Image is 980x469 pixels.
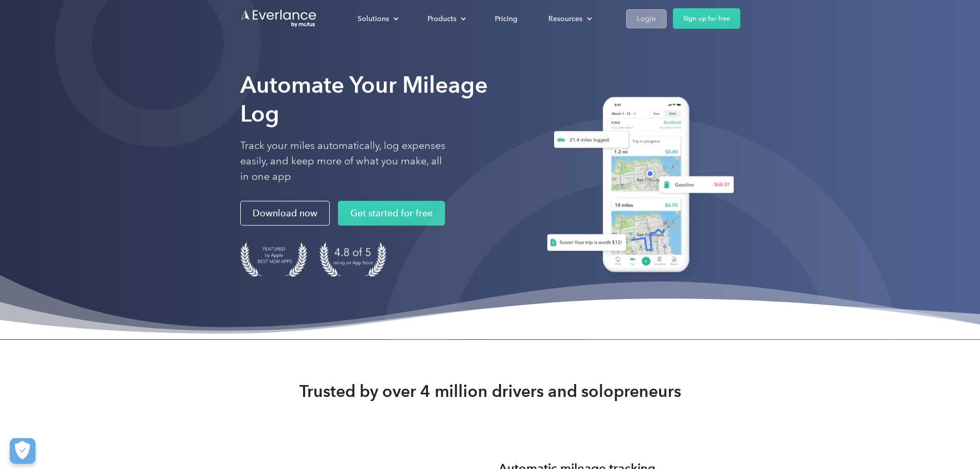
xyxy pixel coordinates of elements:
[299,381,681,402] strong: Trusted by over 4 million drivers and solopreneurs
[637,12,656,25] div: Login
[240,71,488,127] strong: Automate Your Mileage Log
[240,201,330,225] a: Download now
[427,12,456,25] div: Products
[240,138,446,184] p: Track your miles automatically, log expenses easily, and keep more of what you make, all in one app
[485,10,528,28] a: Pricing
[534,89,740,284] img: Everlance, mileage tracker app, expense tracking app
[358,12,389,25] div: Solutions
[548,12,582,25] div: Resources
[347,10,407,28] div: Solutions
[673,8,740,29] a: Sign up for free
[319,242,386,276] img: 4.9 out of 5 stars on the app store
[626,9,667,28] a: Login
[240,9,317,28] a: Go to homepage
[10,438,35,464] button: Cookies Settings
[538,10,600,28] div: Resources
[240,242,307,276] img: Badge for Featured by Apple Best New Apps
[338,201,445,225] a: Get started for free
[495,12,518,25] div: Pricing
[417,10,474,28] div: Products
